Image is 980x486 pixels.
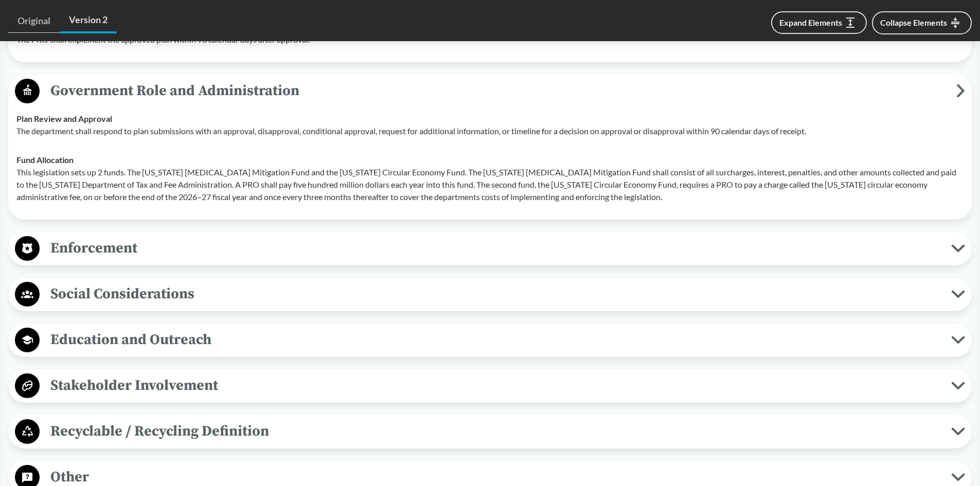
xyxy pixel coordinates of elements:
strong: Plan Review and Approval [16,114,112,123]
span: Enforcement [40,237,951,260]
span: Social Considerations [40,282,951,305]
button: Enforcement [12,236,968,262]
button: Expand Elements [771,11,867,34]
button: Recyclable / Recycling Definition [12,419,968,445]
button: Social Considerations [12,281,968,308]
span: Government Role and Administration [40,79,956,102]
span: Education and Outreach [40,328,951,351]
button: Collapse Elements [872,11,972,34]
a: Original [8,9,60,33]
button: Stakeholder Involvement [12,373,968,399]
p: This legislation sets up 2 funds. The [US_STATE] [MEDICAL_DATA] Mitigation Fund and the [US_STATE... [16,166,964,203]
span: Stakeholder Involvement [40,374,951,397]
strong: Fund Allocation [16,155,74,165]
a: Version 2 [60,8,117,33]
button: Government Role and Administration [12,78,968,104]
p: The department shall respond to plan submissions with an approval, disapproval, conditional appro... [16,125,964,137]
button: Education and Outreach [12,327,968,353]
span: Recyclable / Recycling Definition [40,420,951,443]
